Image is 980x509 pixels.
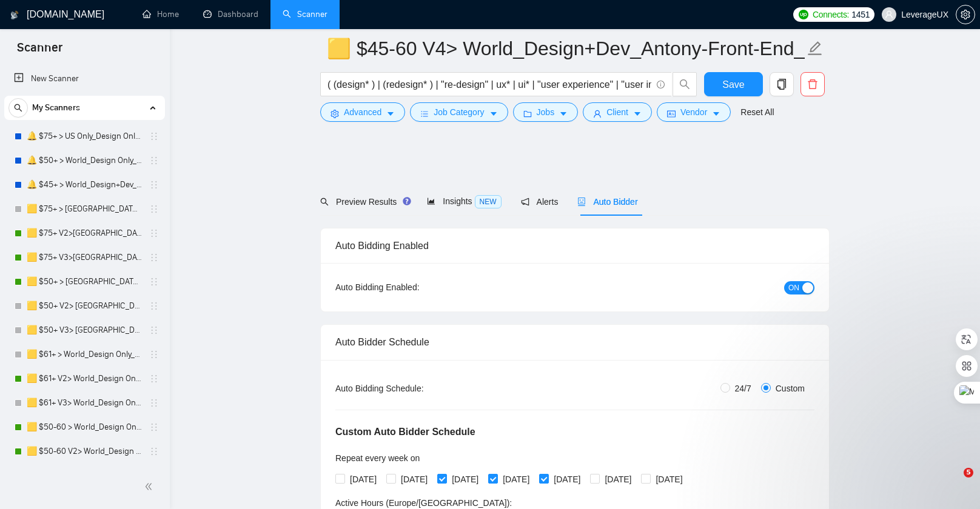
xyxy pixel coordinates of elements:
span: holder [149,131,159,141]
button: delete [800,72,825,96]
span: [DATE] [345,473,381,486]
span: setting [956,10,975,19]
button: barsJob Categorycaret-down [410,102,508,122]
span: Active Hours ( Europe/[GEOGRAPHIC_DATA] ): [335,498,512,508]
button: search [8,98,28,118]
span: [DATE] [651,473,687,486]
span: 1451 [851,8,870,21]
span: copy [770,79,793,90]
iframe: Intercom live chat [939,468,968,497]
span: search [9,104,27,112]
button: folderJobscaret-down [513,102,579,122]
span: delete [801,79,824,90]
span: holder [149,398,159,408]
span: [DATE] [396,473,432,486]
span: info-circle [657,81,665,88]
span: Insights [427,196,501,206]
span: holder [149,422,159,432]
span: NEW [475,195,502,208]
span: Connects: [813,8,849,21]
span: Job Category [434,105,484,119]
span: holder [149,447,159,456]
span: Auto Bidder [577,197,637,207]
button: idcardVendorcaret-down [657,102,731,122]
span: holder [149,301,159,311]
span: Jobs [537,105,555,119]
a: 🟨 $50-60 V2> World_Design Only_Roman-Web Design_General [27,439,142,464]
a: 🔔 $75+ > US Only_Design Only_General [27,124,142,148]
a: 🔔 $50+ > World_Design Only_General [27,148,142,173]
span: edit [807,41,823,56]
button: Save [704,72,763,96]
span: Advanced [344,105,381,119]
span: Alerts [521,197,559,207]
button: setting [956,5,975,24]
span: Preview Results [320,197,408,207]
a: 🟨 $75+ > [GEOGRAPHIC_DATA]+[GEOGRAPHIC_DATA] Only_Tony-UX/UI_General [27,197,142,221]
img: upwork-logo.png [799,10,808,19]
a: searchScanner [283,9,327,19]
span: [DATE] [447,473,483,486]
span: bars [420,109,429,118]
a: 🟨 $61+ V2> World_Design Only_Roman-UX/UI_General [27,367,142,391]
div: Auto Bidding Schedule: [335,382,495,395]
input: Scanner name... [327,33,805,64]
span: double-left [144,481,156,493]
span: [DATE] [600,473,636,486]
span: caret-down [633,109,642,118]
span: Vendor [680,105,707,119]
span: search [673,79,696,90]
span: setting [331,109,339,118]
span: idcard [667,109,676,118]
span: caret-down [559,109,568,118]
span: notification [521,198,529,206]
a: setting [956,10,975,19]
span: Client [606,105,628,119]
div: Tooltip anchor [401,196,412,207]
span: holder [149,350,159,359]
a: 🟨 $50-60 V3> World_Design Only_Roman-Web Design_General [27,464,142,488]
a: 🟨 $61+ > World_Design Only_Roman-UX/UI_General [27,342,142,367]
span: Repeat every week on [335,453,420,463]
button: userClientcaret-down [583,102,652,122]
span: holder [149,325,159,335]
a: 🟨 $50+ > [GEOGRAPHIC_DATA]+[GEOGRAPHIC_DATA] Only_Tony-UX/UI_General [27,270,142,294]
span: search [320,198,329,206]
span: [DATE] [549,473,585,486]
img: logo [10,5,19,25]
a: 🔔 $45+ > World_Design+Dev_General [27,173,142,197]
span: My Scanners [32,96,80,120]
div: Auto Bidding Enabled [335,228,814,263]
a: 🟨 $61+ V3> World_Design Only_Roman-UX/UI_General [27,391,142,415]
a: 🟨 $50+ V3> [GEOGRAPHIC_DATA]+[GEOGRAPHIC_DATA] Only_Tony-UX/UI_General [27,318,142,342]
a: 🟨 $50-60 > World_Design Only_Roman-Web Design_General [27,415,142,439]
span: folder [523,109,532,118]
span: caret-down [712,109,720,118]
span: Save [722,77,744,92]
span: holder [149,204,159,214]
button: settingAdvancedcaret-down [320,102,405,122]
span: 5 [964,468,973,477]
a: homeHome [143,9,179,19]
span: area-chart [427,197,435,205]
span: user [885,10,893,19]
a: Reset All [740,105,774,119]
span: Scanner [7,39,72,64]
span: holder [149,180,159,190]
span: 24/7 [730,382,756,395]
span: holder [149,277,159,287]
span: Custom [771,382,810,395]
div: Auto Bidding Enabled: [335,281,495,294]
button: search [673,72,697,96]
h5: Custom Auto Bidder Schedule [335,425,475,439]
input: Search Freelance Jobs... [327,77,651,92]
span: [DATE] [498,473,534,486]
span: holder [149,374,159,384]
a: 🟨 $75+ V3>[GEOGRAPHIC_DATA]+[GEOGRAPHIC_DATA] Only_Tony-UX/UI_General [27,245,142,270]
span: user [593,109,602,118]
span: holder [149,228,159,238]
span: caret-down [386,109,395,118]
span: ON [788,281,799,294]
span: robot [577,198,586,206]
span: holder [149,253,159,262]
